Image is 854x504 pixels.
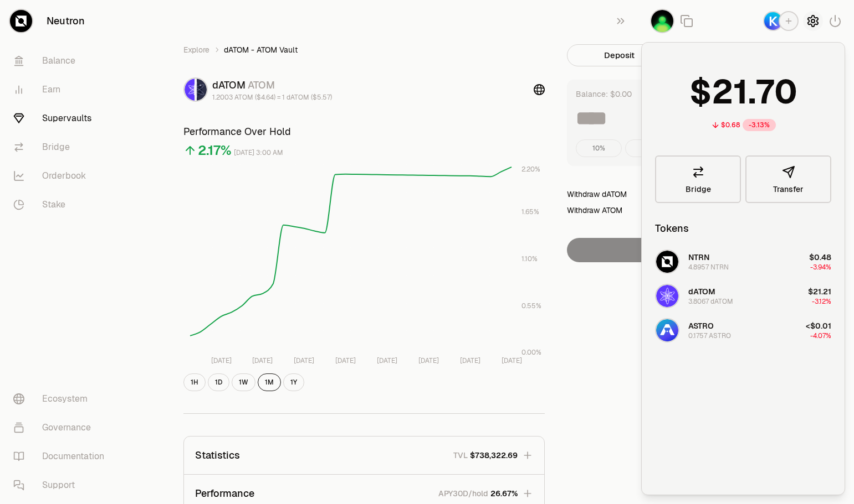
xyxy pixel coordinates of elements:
div: Tokens [655,221,689,236]
tspan: [DATE] [294,356,314,365]
tspan: [DATE] [211,356,231,365]
span: 26.67% [490,488,518,499]
a: Supervaults [4,104,120,133]
tspan: 2.20% [521,165,540,174]
a: Governance [4,413,120,442]
button: 1Y [283,373,304,391]
p: TVL [453,450,468,461]
span: NTRN [688,252,709,262]
span: Bridge [686,185,711,193]
tspan: [DATE] [376,356,397,365]
nav: breadcrumb [183,44,545,55]
div: Balance: $0.00 [576,89,632,100]
button: ASTRO LogoASTRO0.1757 ASTRO<$0.01-4.07% [648,314,838,347]
tspan: [DATE] [252,356,273,365]
div: $0.68 [721,121,740,129]
tspan: 0.00% [521,348,541,357]
img: dATOM Logo [185,79,195,101]
img: Keplr [764,12,782,30]
a: Earn [4,75,120,104]
div: 1.2003 ATOM ($4.64) = 1 dATOM ($5.57) [212,93,332,102]
h3: Performance Over Hold [183,124,545,139]
button: 1M [258,373,281,391]
span: -4.07% [810,331,831,340]
div: dATOM [212,77,332,93]
div: -3.13% [743,119,776,131]
img: dATOM Logo [656,285,678,307]
span: $21.21 [808,287,831,297]
a: Ecosystem [4,385,120,413]
img: ATOM Logo [197,79,207,101]
button: main [650,9,674,33]
a: Stake [4,190,120,219]
img: NTRN Logo [656,251,678,273]
button: 1D [208,373,229,391]
div: 0.1757 ASTRO [688,331,731,340]
a: Orderbook [4,162,120,190]
span: $738,322.69 [470,450,518,461]
p: APY30D/hold [438,488,488,499]
tspan: 1.10% [521,254,538,263]
span: dATOM [688,287,715,297]
tspan: [DATE] [459,356,480,365]
a: Explore [183,44,209,55]
span: Transfer [773,185,804,193]
span: ATOM [248,79,275,91]
img: main [651,10,673,32]
p: Statistics [195,448,240,463]
a: Support [4,471,120,500]
div: Withdraw ATOM [567,205,622,216]
img: ASTRO Logo [656,319,678,341]
span: dATOM - ATOM Vault [224,44,298,55]
div: Withdraw dATOM [567,189,627,200]
button: 1W [232,373,255,391]
tspan: [DATE] [335,356,356,365]
tspan: [DATE] [501,356,521,365]
a: Bridge [4,133,120,162]
span: -3.94% [810,263,831,272]
span: -3.12% [812,297,831,306]
div: 4.8957 NTRN [688,263,729,272]
tspan: 1.65% [521,207,539,216]
a: Documentation [4,442,120,471]
button: NTRN LogoNTRN4.8957 NTRN$0.48-3.94% [648,245,838,278]
button: StatisticsTVL$738,322.69 [184,437,544,474]
div: [DATE] 3:00 AM [234,147,283,159]
span: ASTRO [688,321,714,331]
button: Transfer [745,155,831,203]
tspan: [DATE] [418,356,438,365]
div: 3.8067 dATOM [688,297,733,306]
button: Deposit [567,44,672,66]
span: $0.48 [809,252,831,262]
tspan: 0.55% [521,302,541,310]
div: 2.17% [198,142,232,159]
button: Keplr [763,11,799,31]
a: Bridge [655,155,741,203]
p: Performance [195,486,254,501]
a: Balance [4,46,120,75]
button: dATOM LogodATOM3.8067 dATOM$21.21-3.12% [648,279,838,313]
span: <$0.01 [806,321,831,331]
button: 1H [183,373,206,391]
